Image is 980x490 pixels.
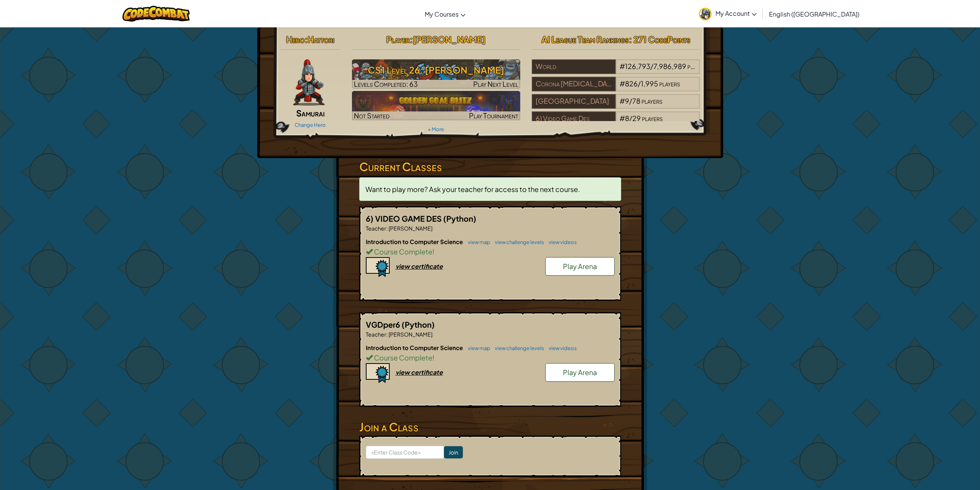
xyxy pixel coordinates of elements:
[532,84,700,93] a: Corona [MEDICAL_DATA] Unified#826/1,995players
[491,345,544,351] a: view challenge levels
[432,353,434,362] span: !
[532,119,700,128] a: 6) Video Game Des#8/29players
[122,6,190,22] img: CodeCombat logo
[354,79,418,88] span: Levels Completed: 63
[352,59,520,89] a: Play Next Level
[354,111,390,120] span: Not Started
[366,320,402,329] span: VGDper6
[563,368,597,377] span: Play Arena
[632,114,641,123] span: 29
[444,446,463,458] input: Join
[532,59,616,74] div: World
[366,225,386,232] span: Teacher
[366,214,443,223] span: 6) VIDEO GAME DES
[632,96,640,105] span: 78
[296,108,325,118] span: Samurai
[642,96,662,105] span: players
[352,91,520,120] a: Not StartedPlay Tournament
[625,62,650,71] span: 126,793
[541,34,629,45] span: AI League Team Rankings
[308,34,334,45] span: Hattori
[366,238,464,245] span: Introduction to Computer Science
[359,418,621,436] h3: Join a Class
[425,10,459,18] span: My Courses
[765,3,863,24] a: English ([GEOGRAPHIC_DATA])
[625,79,638,88] span: 826
[373,353,432,362] span: Course Complete
[629,96,632,105] span: /
[432,247,434,256] span: !
[620,96,625,105] span: #
[366,363,390,383] img: certificate-icon.png
[352,59,520,89] img: CS1 Level 26: Wakka Maul
[532,67,700,76] a: World#126,793/7,986,989players
[395,262,443,270] div: view certificate
[625,96,629,105] span: 9
[464,345,490,351] a: view map
[386,225,388,232] span: :
[293,59,325,106] img: samurai.pose.png
[366,344,464,351] span: Introduction to Computer Science
[464,239,490,245] a: view map
[402,320,435,329] span: (Python)
[443,214,476,223] span: (Python)
[295,122,326,128] a: Change Hero
[352,91,520,120] img: Golden Goal
[366,368,443,376] a: view certificate
[659,79,680,88] span: players
[638,79,641,88] span: /
[629,114,632,123] span: /
[366,262,443,270] a: view certificate
[388,225,432,232] span: [PERSON_NAME]
[625,114,629,123] span: 8
[687,62,708,71] span: players
[629,34,690,45] span: : 271 CodePoints
[769,10,859,18] span: English ([GEOGRAPHIC_DATA])
[650,62,653,71] span: /
[365,185,580,194] span: Want to play more? Ask your teacher for access to the next course.
[563,262,597,271] span: Play Arena
[469,111,518,120] span: Play Tournament
[386,331,388,338] span: :
[410,34,413,45] span: :
[366,446,444,459] input: <Enter Class Code>
[421,3,469,24] a: My Courses
[699,8,712,20] img: avatar
[373,247,432,256] span: Course Complete
[473,79,518,88] span: Play Next Level
[545,345,577,351] a: view videos
[388,331,432,338] span: [PERSON_NAME]
[642,114,663,123] span: players
[359,158,621,175] h3: Current Classes
[695,2,761,26] a: My Account
[653,62,686,71] span: 7,986,989
[366,257,390,277] img: certificate-icon.png
[395,368,443,376] div: view certificate
[491,239,544,245] a: view challenge levels
[286,34,305,45] span: Hero
[428,126,444,132] a: + More
[532,77,616,91] div: Corona [MEDICAL_DATA] Unified
[305,34,308,45] span: :
[641,79,658,88] span: 1,995
[620,79,625,88] span: #
[532,94,616,109] div: [GEOGRAPHIC_DATA]
[620,114,625,123] span: #
[715,9,757,17] span: My Account
[545,239,577,245] a: view videos
[532,101,700,110] a: [GEOGRAPHIC_DATA]#9/78players
[386,34,410,45] span: Player
[413,34,486,45] span: [PERSON_NAME]
[352,61,520,79] h3: CS1 Level 26: [PERSON_NAME]
[532,111,616,126] div: 6) Video Game Des
[366,331,386,338] span: Teacher
[620,62,625,71] span: #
